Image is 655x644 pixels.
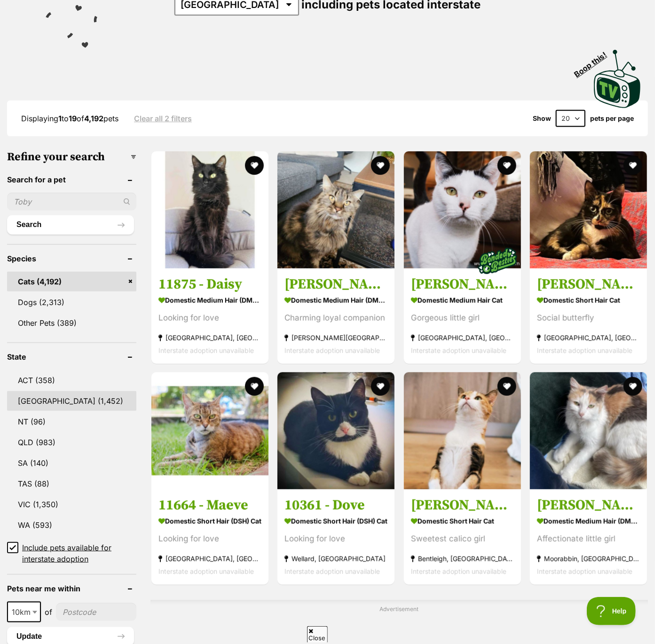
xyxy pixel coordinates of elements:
strong: Domestic Short Hair (DSH) Cat [158,514,261,528]
a: [PERSON_NAME] Domestic Short Hair Cat Social butterfly [GEOGRAPHIC_DATA], [GEOGRAPHIC_DATA] Inter... [530,268,647,363]
button: favourite [371,156,390,175]
input: postcode [56,603,136,621]
img: Gemima Illingworth - Domestic Short Hair Cat [530,151,647,268]
h3: [PERSON_NAME] [537,496,640,514]
img: bonded besties [474,237,521,284]
span: Interstate adoption unavailable [284,346,380,354]
h3: [PERSON_NAME] [411,275,514,293]
h3: 10361 - Dove [284,496,387,514]
span: Interstate adoption unavailable [158,567,254,575]
div: Sweetest calico girl [411,533,514,545]
button: favourite [245,156,264,175]
img: 11664 - Maeve - Domestic Short Hair (DSH) Cat [151,372,268,489]
h3: [PERSON_NAME] [411,496,514,514]
a: Other Pets (389) [7,313,136,333]
strong: Wellard, [GEOGRAPHIC_DATA] [284,552,387,565]
header: Species [7,254,136,263]
input: Toby [7,193,136,211]
span: Include pets available for interstate adoption [22,542,136,565]
a: TAS (88) [7,474,136,494]
strong: [GEOGRAPHIC_DATA], [GEOGRAPHIC_DATA] [158,331,261,344]
strong: [PERSON_NAME][GEOGRAPHIC_DATA] [284,331,387,344]
img: Ruth Russelton - Domestic Medium Hair (DMH) Cat [530,372,647,489]
img: 10361 - Dove - Domestic Short Hair (DSH) Cat [277,372,395,489]
header: Pets near me within [7,584,136,593]
header: Search for a pet [7,175,136,184]
strong: Bentleigh, [GEOGRAPHIC_DATA] [411,552,514,565]
a: Dogs (2,313) [7,292,136,312]
strong: Domestic Medium Hair (DMH) Cat [537,514,640,528]
button: Search [7,215,134,234]
a: Include pets available for interstate adoption [7,542,136,565]
div: Gorgeous little girl [411,311,514,324]
span: Interstate adoption unavailable [411,346,506,354]
a: [GEOGRAPHIC_DATA] (1,452) [7,391,136,411]
div: Looking for love [158,533,261,545]
strong: Domestic Short Hair Cat [537,293,640,306]
a: [PERSON_NAME] Domestic Medium Hair Cat Gorgeous little girl [GEOGRAPHIC_DATA], [GEOGRAPHIC_DATA] ... [404,268,521,363]
span: Interstate adoption unavailable [158,346,254,354]
strong: Domestic Medium Hair (DMH) Cat [158,293,261,306]
strong: Domestic Medium Hair (DMH) Cat [284,293,387,306]
strong: [GEOGRAPHIC_DATA], [GEOGRAPHIC_DATA] [537,331,640,344]
div: Looking for love [284,533,387,545]
a: WA (593) [7,515,136,535]
span: 10km [8,605,40,619]
span: Interstate adoption unavailable [537,346,632,354]
div: Social butterfly [537,311,640,324]
button: favourite [623,377,642,396]
a: NT (96) [7,412,136,432]
a: [PERSON_NAME] Domestic Medium Hair (DMH) Cat Charming loyal companion [PERSON_NAME][GEOGRAPHIC_DA... [277,268,395,363]
span: Displaying to of pets [21,114,118,123]
button: favourite [497,156,516,175]
span: Interstate adoption unavailable [284,567,380,575]
strong: 4,192 [84,114,103,123]
strong: [GEOGRAPHIC_DATA], [GEOGRAPHIC_DATA] [158,552,261,565]
span: 10km [7,602,41,622]
a: 10361 - Dove Domestic Short Hair (DSH) Cat Looking for love Wellard, [GEOGRAPHIC_DATA] Interstate... [277,489,395,585]
h3: [PERSON_NAME] [537,275,640,293]
strong: [GEOGRAPHIC_DATA], [GEOGRAPHIC_DATA] [411,331,514,344]
button: favourite [497,377,516,396]
a: Boop this! [594,41,641,110]
div: Looking for love [158,311,261,324]
button: favourite [623,156,642,175]
a: SA (140) [7,453,136,473]
a: VIC (1,350) [7,495,136,514]
iframe: Help Scout Beacon - Open [587,597,636,625]
img: PetRescue TV logo [594,50,641,108]
div: Charming loyal companion [284,311,387,324]
a: Clear all 2 filters [134,114,192,123]
a: Cats (4,192) [7,272,136,291]
a: ACT (358) [7,370,136,390]
img: 11875 - Daisy - Domestic Medium Hair (DMH) Cat [151,151,268,268]
span: Interstate adoption unavailable [411,567,506,575]
span: Close [307,626,328,643]
span: Boop this! [573,45,616,79]
header: State [7,353,136,361]
strong: 19 [69,114,77,123]
strong: 1 [58,114,62,123]
button: favourite [371,377,390,396]
span: Interstate adoption unavailable [537,567,632,575]
a: [PERSON_NAME] Domestic Short Hair Cat Sweetest calico girl Bentleigh, [GEOGRAPHIC_DATA] Interstat... [404,489,521,585]
img: Sakura Kobayashi - Domestic Medium Hair Cat [404,151,521,268]
a: 11664 - Maeve Domestic Short Hair (DSH) Cat Looking for love [GEOGRAPHIC_DATA], [GEOGRAPHIC_DATA]... [151,489,268,585]
h3: 11875 - Daisy [158,275,261,293]
img: Genevieve Illingworth - Domestic Short Hair Cat [404,372,521,489]
strong: Domestic Short Hair Cat [411,514,514,528]
h3: 11664 - Maeve [158,496,261,514]
strong: Domestic Medium Hair Cat [411,293,514,306]
a: QLD (983) [7,432,136,452]
a: 11875 - Daisy Domestic Medium Hair (DMH) Cat Looking for love [GEOGRAPHIC_DATA], [GEOGRAPHIC_DATA... [151,268,268,363]
label: pets per page [590,115,634,122]
img: Molly Lozano - Domestic Medium Hair (DMH) Cat [277,151,395,268]
a: [PERSON_NAME] Domestic Medium Hair (DMH) Cat Affectionate little girl Moorabbin, [GEOGRAPHIC_DATA... [530,489,647,585]
strong: Domestic Short Hair (DSH) Cat [284,514,387,528]
span: Show [533,115,551,122]
h3: [PERSON_NAME] [284,275,387,293]
span: of [45,606,52,618]
h3: Refine your search [7,150,136,164]
button: favourite [245,377,264,396]
div: Affectionate little girl [537,533,640,545]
